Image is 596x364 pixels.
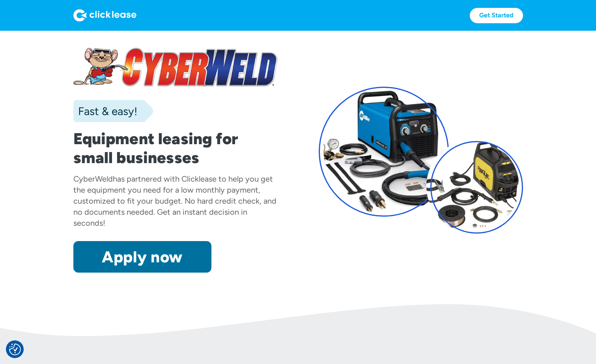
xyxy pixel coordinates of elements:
[9,344,21,355] button: Consent Preferences
[73,241,211,273] a: Apply now
[9,344,21,355] img: Revisit consent button
[73,174,113,184] div: CyberWeld
[73,103,137,119] div: Fast & easy!
[470,8,523,23] a: Get Started
[73,9,136,22] img: Logo
[73,129,278,167] h1: Equipment leasing for small businesses
[73,174,277,228] div: has partnered with Clicklease to help you get the equipment you need for a low monthly payment, c...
